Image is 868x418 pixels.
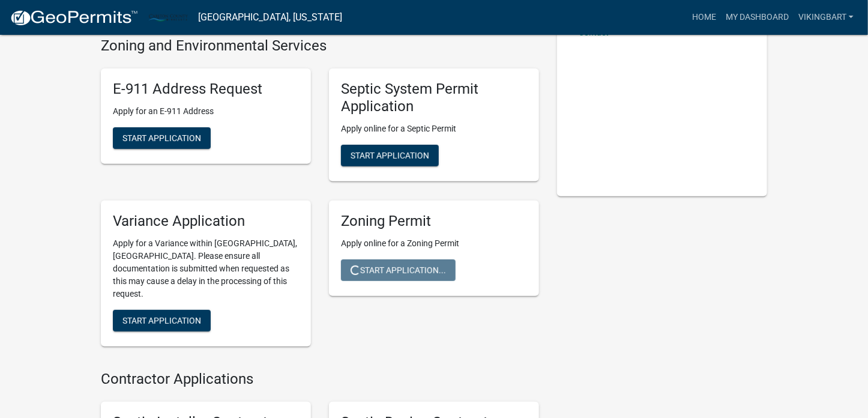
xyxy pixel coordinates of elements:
[341,145,439,166] button: Start Application
[341,80,527,115] h5: Septic System Permit Application
[122,315,201,325] span: Start Application
[113,213,299,230] h5: Variance Application
[341,259,456,281] button: Start Application...
[113,237,299,300] p: Apply for a Variance within [GEOGRAPHIC_DATA], [GEOGRAPHIC_DATA]. Please ensure all documentation...
[148,9,188,25] img: Carlton County, Minnesota
[101,37,539,55] h4: Zoning and Environmental Services
[687,6,721,29] a: Home
[794,6,858,29] a: VikingBart
[721,6,794,29] a: My Dashboard
[351,265,446,274] span: Start Application...
[122,133,201,143] span: Start Application
[113,127,211,149] button: Start Application
[341,213,527,230] h5: Zoning Permit
[198,7,342,28] a: [GEOGRAPHIC_DATA], [US_STATE]
[341,123,527,135] p: Apply online for a Septic Permit
[113,310,211,332] button: Start Application
[341,237,527,250] p: Apply online for a Zoning Permit
[351,150,429,160] span: Start Application
[113,80,299,98] h5: E-911 Address Request
[113,105,299,118] p: Apply for an E-911 Address
[101,371,539,388] h4: Contractor Applications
